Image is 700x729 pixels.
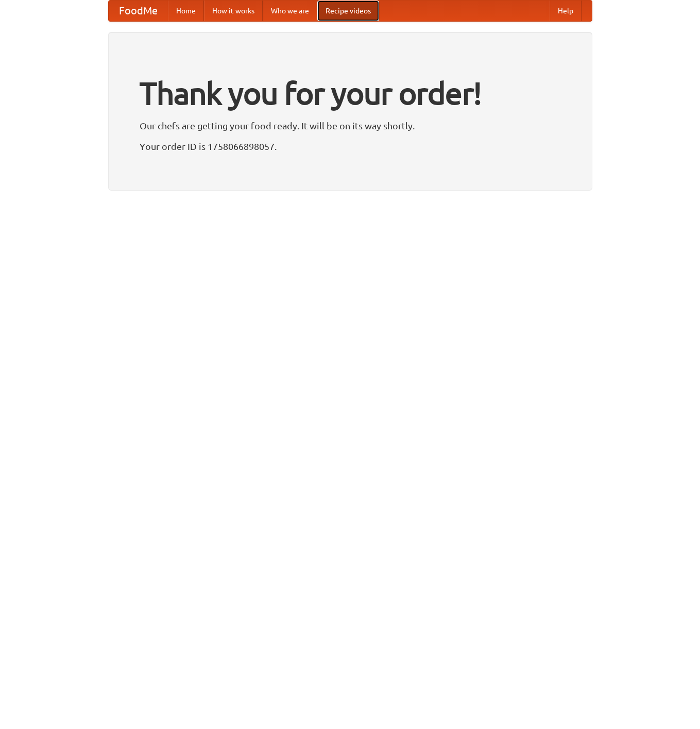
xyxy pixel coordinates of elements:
[263,1,317,21] a: Who we are
[109,1,168,21] a: FoodMe
[204,1,263,21] a: How it works
[317,1,379,21] a: Recipe videos
[140,139,561,154] p: Your order ID is 1758066898057.
[140,118,561,133] p: Our chefs are getting your food ready. It will be on its way shortly.
[168,1,204,21] a: Home
[550,1,582,21] a: Help
[140,69,561,118] h1: Thank you for your order!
